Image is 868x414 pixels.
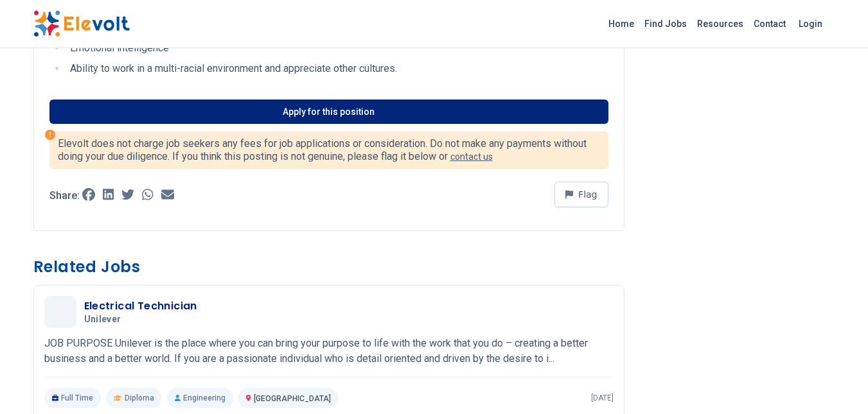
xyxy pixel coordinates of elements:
[49,191,80,201] p: Share:
[692,13,748,34] a: Resources
[450,151,493,162] a: contact us
[33,10,130,37] img: Elevolt
[603,13,639,34] a: Home
[167,388,233,408] p: Engineering
[44,388,102,408] p: Full Time
[49,99,608,124] a: Apply for this position
[66,40,608,56] li: Emotional intelligence
[48,299,73,325] img: Unilever
[554,182,608,207] button: Flag
[84,314,121,325] span: Unilever
[44,336,614,367] p: JOB PURPOSE Unilever is the place where you can bring your purpose to life with the work that you...
[804,352,868,414] iframe: Chat Widget
[44,296,614,408] a: UnileverElectrical TechnicianUnileverJOB PURPOSE Unilever is the place where you can bring your p...
[84,298,197,314] h3: Electrical Technician
[591,393,614,403] p: [DATE]
[254,394,331,403] span: [GEOGRAPHIC_DATA]
[125,393,154,403] span: Diploma
[748,13,791,34] a: Contact
[639,13,692,34] a: Find Jobs
[66,61,608,76] li: Ability to work in a multi-racial environment and appreciate other cultures.
[791,11,830,37] a: Login
[33,257,624,277] h3: Related Jobs
[58,137,600,163] p: Elevolt does not charge job seekers any fees for job applications or consideration. Do not make a...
